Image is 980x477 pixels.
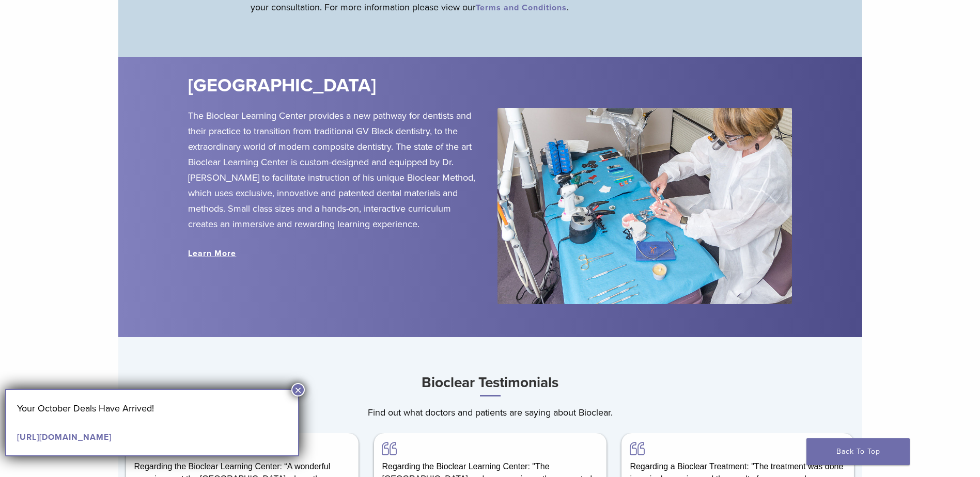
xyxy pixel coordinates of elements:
[476,3,567,13] a: Terms and Conditions
[188,248,236,259] a: Learn More
[118,370,862,396] h3: Bioclear Testimonials
[188,108,482,232] p: The Bioclear Learning Center provides a new pathway for dentists and their practice to transition...
[118,405,862,420] p: Find out what doctors and patients are saying about Bioclear.
[291,383,305,396] button: Close
[17,401,287,416] p: Your October Deals Have Arrived!
[17,432,112,442] a: [URL][DOMAIN_NAME]
[806,438,910,465] a: Back To Top
[188,73,552,98] h2: [GEOGRAPHIC_DATA]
